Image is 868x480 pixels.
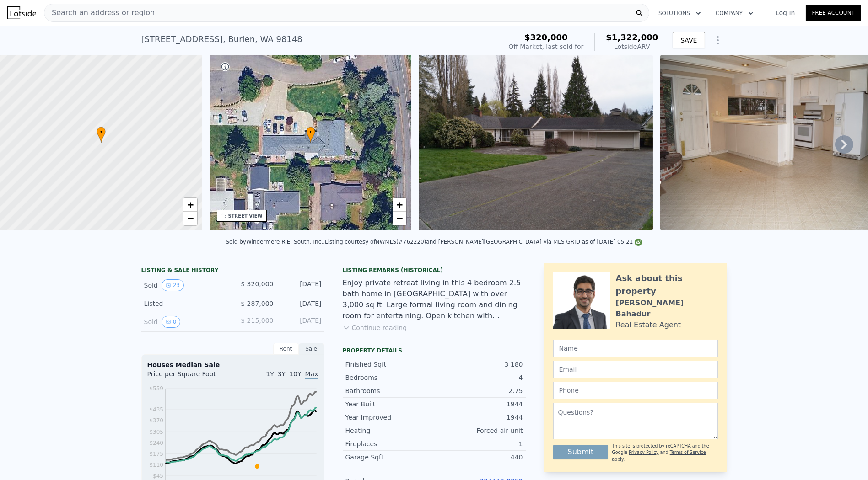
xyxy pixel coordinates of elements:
[434,360,523,369] div: 3 180
[289,370,301,378] span: 10Y
[419,55,653,230] img: Sale: 150333172 Parcel: 97994880
[708,5,761,21] button: Company
[612,443,717,463] div: This site is protected by reCAPTCHA and the Google and apply.
[226,239,325,245] div: Sold by Windermere R.E. South, Inc. .
[606,42,658,51] div: Lotside ARV
[147,360,318,369] div: Houses Median Sale
[345,426,434,435] div: Heating
[345,386,434,395] div: Bathrooms
[183,198,197,212] a: Zoom in
[606,32,658,42] span: $1,322,000
[97,127,106,143] div: •
[765,8,806,17] a: Log In
[228,213,263,219] div: STREET VIEW
[434,400,523,409] div: 1944
[434,373,523,382] div: 4
[393,198,406,212] a: Zoom in
[345,413,434,422] div: Year Improved
[241,317,273,324] span: $ 215,000
[299,343,324,355] div: Sale
[149,451,163,457] tspan: $175
[616,272,718,298] div: Ask about this property
[434,386,523,395] div: 2.75
[553,361,718,378] input: Email
[616,320,681,331] div: Real Estate Agent
[508,42,583,51] div: Off Market, last sold for
[709,31,727,49] button: Show Options
[345,453,434,462] div: Garage Sqft
[266,370,274,378] span: 1Y
[434,453,523,462] div: 440
[635,239,642,246] img: NWMLS Logo
[153,473,163,479] tspan: $45
[343,277,526,321] div: Enjoy private retreat living in this 4 bedroom 2.5 bath home in [GEOGRAPHIC_DATA] with over 3,000...
[343,323,407,332] button: Continue reading
[616,298,718,320] div: [PERSON_NAME] Bahadur
[553,340,718,357] input: Name
[434,426,523,435] div: Forced air unit
[651,5,708,21] button: Solutions
[281,316,322,328] div: [DATE]
[306,127,315,143] div: •
[278,370,286,378] span: 3Y
[393,212,406,225] a: Zoom out
[553,445,609,459] button: Submit
[149,385,163,392] tspan: $559
[397,213,403,224] span: −
[187,199,193,210] span: +
[44,7,155,18] span: Search an address or region
[141,33,302,46] div: [STREET_ADDRESS] , Burien , WA 98148
[149,418,163,424] tspan: $370
[162,316,181,328] button: View historical data
[434,439,523,448] div: 1
[7,6,36,19] img: Lotside
[524,32,568,42] span: $320,000
[149,406,163,413] tspan: $435
[141,267,324,276] div: LISTING & SALE HISTORY
[806,5,861,21] a: Free Account
[144,316,226,328] div: Sold
[629,450,658,455] a: Privacy Policy
[149,462,163,468] tspan: $110
[149,440,163,446] tspan: $240
[343,267,526,274] div: Listing Remarks (Historical)
[241,300,273,307] span: $ 287,000
[183,212,197,225] a: Zoom out
[306,128,315,136] span: •
[434,413,523,422] div: 1944
[149,429,163,435] tspan: $305
[144,299,226,308] div: Listed
[397,199,403,210] span: +
[670,450,706,455] a: Terms of Service
[345,360,434,369] div: Finished Sqft
[553,382,718,399] input: Phone
[97,128,106,136] span: •
[345,400,434,409] div: Year Built
[241,280,273,288] span: $ 320,000
[343,347,526,354] div: Property details
[147,369,233,384] div: Price per Square Foot
[281,299,322,308] div: [DATE]
[187,213,193,224] span: −
[144,279,226,291] div: Sold
[162,279,184,291] button: View historical data
[325,239,642,245] div: Listing courtesy of NWMLS (#762220) and [PERSON_NAME][GEOGRAPHIC_DATA] via MLS GRID as of [DATE] ...
[673,32,705,48] button: SAVE
[281,279,322,291] div: [DATE]
[305,370,318,379] span: Max
[345,439,434,448] div: Fireplaces
[273,343,299,355] div: Rent
[345,373,434,382] div: Bedrooms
